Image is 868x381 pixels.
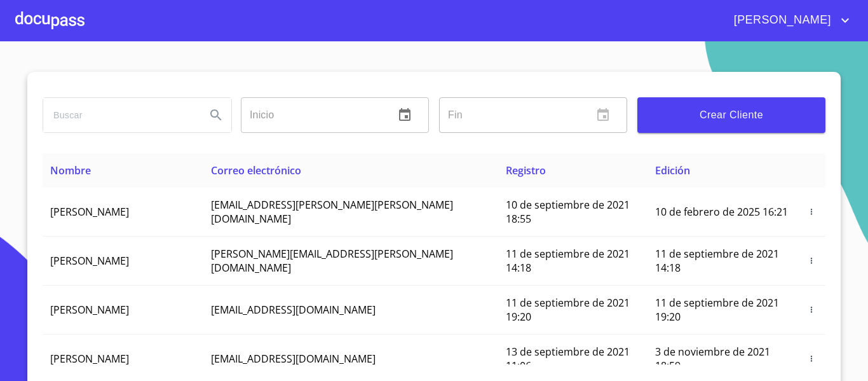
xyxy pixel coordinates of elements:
[50,205,129,219] span: [PERSON_NAME]
[655,205,788,219] span: 10 de febrero de 2025 16:21
[648,106,815,124] span: Crear Cliente
[50,163,91,177] span: Nombre
[50,352,129,366] span: [PERSON_NAME]
[506,296,630,324] span: 11 de septiembre de 2021 19:20
[655,247,779,275] span: 11 de septiembre de 2021 14:18
[637,97,825,133] button: Crear Cliente
[211,247,453,275] span: [PERSON_NAME][EMAIL_ADDRESS][PERSON_NAME][DOMAIN_NAME]
[211,352,376,366] span: [EMAIL_ADDRESS][DOMAIN_NAME]
[506,345,630,373] span: 13 de septiembre de 2021 11:06
[724,10,853,31] button: account of current user
[211,198,453,226] span: [EMAIL_ADDRESS][PERSON_NAME][PERSON_NAME][DOMAIN_NAME]
[201,100,231,130] button: Search
[211,303,376,317] span: [EMAIL_ADDRESS][DOMAIN_NAME]
[43,98,196,132] input: search
[50,254,129,268] span: [PERSON_NAME]
[724,10,837,31] span: [PERSON_NAME]
[655,163,690,177] span: Edición
[506,247,630,275] span: 11 de septiembre de 2021 14:18
[506,163,546,177] span: Registro
[655,345,770,373] span: 3 de noviembre de 2021 18:59
[50,303,129,317] span: [PERSON_NAME]
[655,296,779,324] span: 11 de septiembre de 2021 19:20
[211,163,301,177] span: Correo electrónico
[506,198,630,226] span: 10 de septiembre de 2021 18:55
